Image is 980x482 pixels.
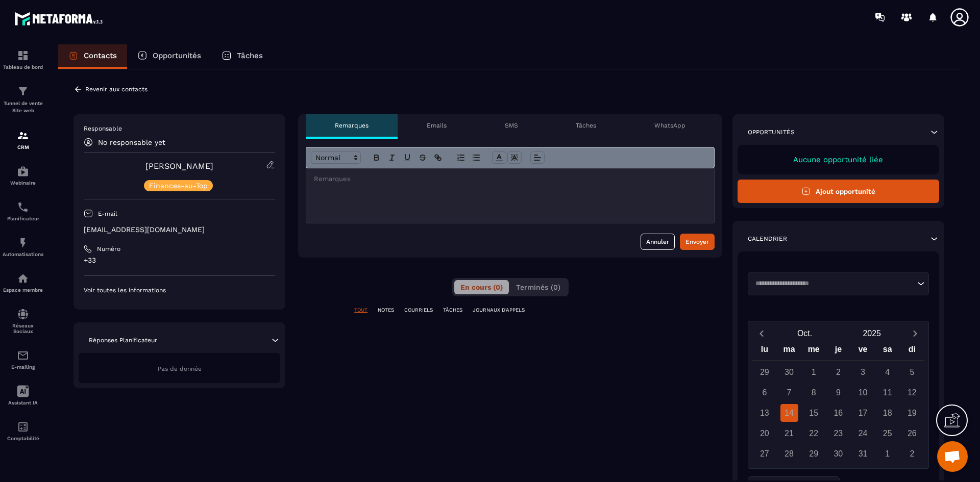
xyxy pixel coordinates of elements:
button: En cours (0) [454,280,509,294]
div: 9 [829,384,847,401]
div: je [826,342,850,360]
p: Emails [427,121,447,130]
div: 19 [903,404,921,422]
div: 5 [903,363,921,381]
img: formation [17,49,29,62]
button: Open years overlay [838,324,905,342]
div: 3 [854,363,872,381]
p: WhatsApp [654,121,685,130]
img: automations [17,165,29,177]
div: 16 [829,404,847,422]
a: Contacts [58,44,127,69]
p: Calendrier [748,235,787,243]
p: TÂCHES [443,307,462,314]
a: formationformationTableau de bord [3,42,43,78]
p: Finances-au-Top [149,182,208,189]
p: Remarques [335,121,369,130]
div: 12 [903,384,921,401]
p: Contacts [84,51,117,60]
p: Tunnel de vente Site web [3,100,43,114]
a: Assistant IA [3,377,43,413]
p: Tableau de bord [3,64,43,70]
span: Pas de donnée [158,365,202,372]
div: 10 [854,384,872,401]
p: TOUT [354,307,367,314]
p: Webinaire [3,180,43,186]
a: accountantaccountantComptabilité [3,413,43,449]
div: 1 [878,445,896,463]
p: +33 [84,256,275,265]
p: No responsable yet [98,138,165,146]
div: 30 [780,363,798,381]
div: 6 [755,384,773,401]
button: Envoyer [680,234,715,250]
img: formation [17,85,29,97]
div: ve [850,342,875,360]
div: 1 [805,363,823,381]
div: 24 [854,424,872,442]
a: automationsautomationsWebinaire [3,158,43,193]
div: 11 [878,384,896,401]
img: automations [17,237,29,249]
div: 7 [780,384,798,401]
div: 2 [903,445,921,463]
img: social-network [17,308,29,320]
img: formation [17,130,29,142]
div: Search for option [748,272,929,295]
div: 17 [854,404,872,422]
p: Planificateur [3,216,43,221]
p: Automatisations [3,251,43,257]
button: Previous month [752,326,771,340]
p: JOURNAUX D'APPELS [473,307,525,314]
div: ma [777,342,801,360]
p: Opportunités [748,128,795,136]
div: 21 [780,424,798,442]
div: Calendar days [752,363,924,463]
a: [PERSON_NAME] [145,161,213,171]
p: [EMAIL_ADDRESS][DOMAIN_NAME] [84,225,275,235]
div: 15 [805,404,823,422]
div: me [801,342,826,360]
button: Next month [905,326,924,340]
p: E-mailing [3,364,43,370]
p: Réponses Planificateur [89,336,157,344]
input: Search for option [752,278,915,289]
a: formationformationTunnel de vente Site web [3,78,43,122]
button: Terminés (0) [510,280,567,294]
div: 29 [805,445,823,463]
a: Opportunités [127,44,211,69]
a: emailemailE-mailing [3,342,43,377]
div: Envoyer [685,237,709,247]
div: 2 [829,363,847,381]
div: 18 [878,404,896,422]
div: 20 [755,424,773,442]
p: Assistant IA [3,400,43,405]
p: Comptabilité [3,436,43,441]
button: Ajout opportunité [738,180,939,203]
div: lu [752,342,777,360]
img: automations [17,272,29,285]
div: 4 [878,363,896,381]
a: Tâches [211,44,273,69]
div: 31 [854,445,872,463]
a: automationsautomationsEspace membre [3,265,43,300]
p: E-mail [98,210,117,218]
div: 28 [780,445,798,463]
span: Terminés (0) [516,283,560,291]
a: social-networksocial-networkRéseaux Sociaux [3,300,43,342]
p: Responsable [84,124,275,133]
span: En cours (0) [460,283,503,291]
img: email [17,349,29,362]
a: formationformationCRM [3,122,43,158]
div: 8 [805,384,823,401]
div: 26 [903,424,921,442]
button: Open months overlay [771,324,839,342]
div: 30 [829,445,847,463]
p: CRM [3,144,43,150]
div: di [900,342,924,360]
p: Tâches [237,51,263,60]
p: Réseaux Sociaux [3,323,43,334]
p: Revenir aux contacts [85,86,148,93]
p: SMS [505,121,518,130]
a: automationsautomationsAutomatisations [3,229,43,265]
